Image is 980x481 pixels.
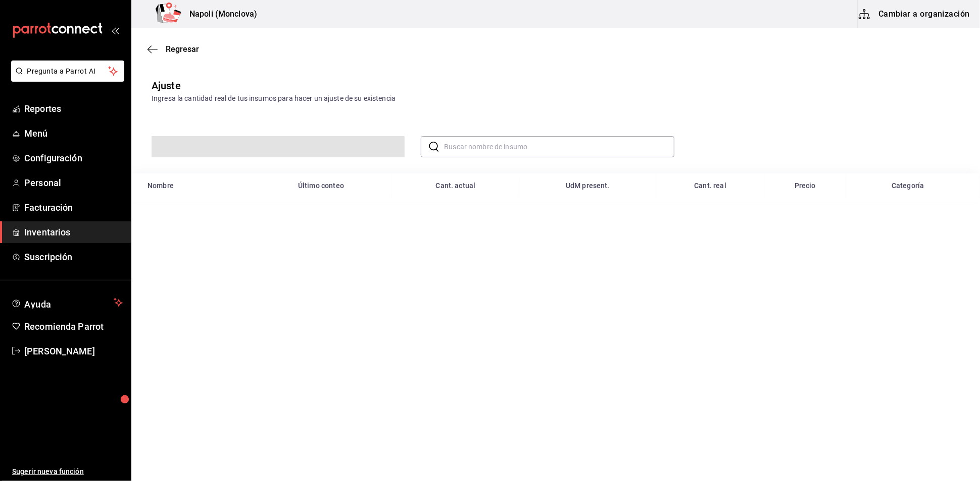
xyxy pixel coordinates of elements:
input: Buscar nombre de insumo [444,137,674,157]
span: Inventarios [24,225,123,239]
div: Cant. real [662,182,758,190]
div: Nombre [148,182,244,190]
div: Ajuste [152,78,181,93]
span: Sugerir nueva función [12,466,123,477]
div: UdM present. [525,182,650,190]
span: Configuración [24,151,123,165]
span: Menú [24,127,123,140]
button: Pregunta a Parrot AI [11,61,124,82]
a: Pregunta a Parrot AI [7,73,124,84]
h3: Napoli (Monclova) [181,8,257,20]
div: Último conteo [256,182,386,190]
span: Suscripción [24,250,123,264]
span: Regresar [166,44,199,54]
span: Facturación [24,201,123,214]
div: Ingresa la cantidad real de tus insumos para hacer un ajuste de su existencia [152,93,960,104]
div: Precio [770,182,840,190]
span: Ayuda [24,296,110,309]
div: Cant. actual [398,182,513,190]
button: Regresar [148,44,199,54]
span: [PERSON_NAME] [24,344,123,358]
span: Personal [24,176,123,190]
div: Categoría [852,182,964,190]
button: open_drawer_menu [111,26,119,34]
span: Reportes [24,102,123,115]
span: Pregunta a Parrot AI [27,66,109,77]
span: Recomienda Parrot [24,320,123,333]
